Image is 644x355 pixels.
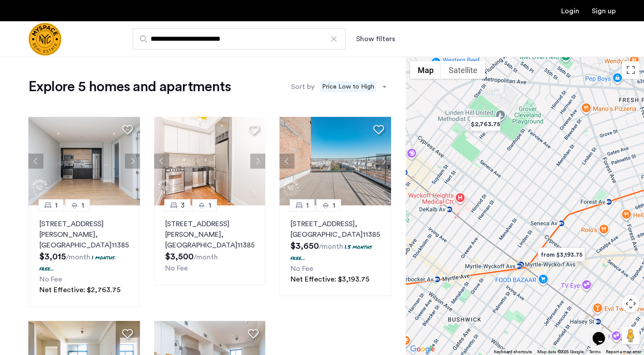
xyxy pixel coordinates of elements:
[622,295,640,313] button: Map camera controls
[291,242,319,251] span: $3,650
[39,276,62,283] span: No Fee
[622,61,640,79] button: Toggle fullscreen view
[466,114,504,134] div: $2,763.75
[408,343,437,355] a: Open this area in Google Maps (opens a new window)
[561,8,579,15] a: Login
[376,154,391,169] button: Next apartment
[410,61,441,79] button: Show street map
[66,254,90,261] sub: /month
[55,200,58,211] span: 1
[39,252,66,261] span: $3,015
[291,81,314,92] label: Sort by
[589,349,601,355] a: Terms
[589,320,617,346] iframe: chat widget
[209,200,211,211] span: 1
[125,154,140,169] button: Next apartment
[154,154,169,169] button: Previous apartment
[28,154,43,169] button: Previous apartment
[250,154,265,169] button: Next apartment
[279,154,295,169] button: Previous apartment
[606,349,641,355] a: Report a map error
[537,350,584,354] span: Map data ©2025 Google
[317,79,391,95] ng-select: sort-apartment
[28,23,62,56] img: logo
[408,343,437,355] img: Google
[291,265,313,272] span: No Fee
[494,349,532,355] button: Keyboard shortcuts
[291,276,369,283] span: Net Effective: $3,193.75
[534,245,589,265] div: from $3,193.75
[39,286,120,293] span: Net Effective: $2,763.75
[39,219,129,251] p: [STREET_ADDRESS][PERSON_NAME] 11385
[622,327,640,344] button: Drag Pegman onto the map to open Street View
[165,265,188,272] span: No Fee
[28,117,140,205] img: 1996_638385349928438804.png
[279,117,391,205] img: 1997_638478547404729669.png
[592,8,616,15] a: Registration
[28,23,62,56] a: Cazamio Logo
[165,219,255,251] p: [STREET_ADDRESS][PERSON_NAME] 11385
[306,200,309,211] span: 1
[333,200,335,211] span: 1
[81,200,84,211] span: 1
[28,205,140,307] a: 11[STREET_ADDRESS][PERSON_NAME], [GEOGRAPHIC_DATA]113851 months free...No FeeNet Effective: $2,76...
[181,200,185,211] span: 3
[291,219,380,240] p: [STREET_ADDRESS] 11385
[133,28,345,50] input: Apartment Search
[194,254,218,261] sub: /month
[319,243,343,250] sub: /month
[279,205,391,296] a: 11[STREET_ADDRESS], [GEOGRAPHIC_DATA]113851.5 months free...No FeeNet Effective: $3,193.75
[154,117,266,205] img: 1995_638651379304634098.jpeg
[356,34,395,44] button: Show or hide filters
[320,81,376,92] span: Price Low to High
[154,205,266,285] a: 31[STREET_ADDRESS][PERSON_NAME], [GEOGRAPHIC_DATA]11385No Fee
[441,61,485,79] button: Show satellite imagery
[28,78,231,96] h1: Explore 5 homes and apartments
[165,252,194,261] span: $3,500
